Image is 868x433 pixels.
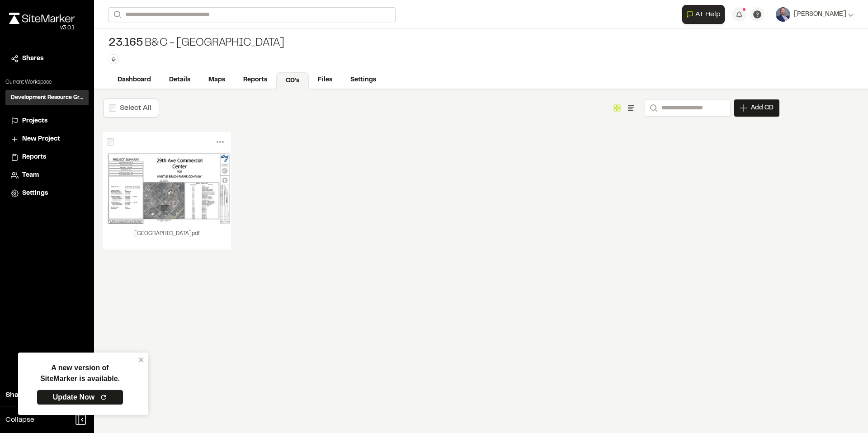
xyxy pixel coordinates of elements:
a: New Project [11,134,83,144]
a: CD's [276,72,309,89]
a: Settings [341,71,385,89]
button: Edit Tags [108,54,118,64]
span: Projects [22,116,47,126]
label: Select All [120,105,151,111]
button: [PERSON_NAME] [776,7,854,22]
span: 23.165 [108,36,143,51]
a: Reports [11,152,83,162]
div: Open AI Assistant [682,5,728,24]
span: Collapse [5,414,34,425]
span: AI Help [695,9,721,20]
button: Open AI Assistant [682,5,725,24]
div: [GEOGRAPHIC_DATA]pdf [103,224,231,249]
h3: Development Resource Group [11,94,83,102]
button: close [138,356,145,363]
span: Shares [22,54,43,64]
span: New Project [22,134,60,144]
p: Current Workspace [5,78,89,86]
span: Reports [22,152,46,162]
a: Reports [234,71,276,89]
span: Settings [22,188,48,198]
button: Search [645,99,661,117]
a: Maps [199,71,234,89]
a: Settings [11,188,83,198]
a: Dashboard [108,71,160,89]
button: Search [108,7,125,22]
span: [PERSON_NAME] [794,9,846,19]
span: Team [22,170,39,180]
a: Projects [11,116,83,126]
a: Shares [11,54,83,64]
a: Update Now [37,390,123,405]
a: Files [309,71,341,89]
p: A new version of SiteMarker is available. [40,362,120,384]
div: Oh geez...please don't... [9,24,75,32]
div: B&C - [GEOGRAPHIC_DATA] [108,36,284,51]
a: Details [160,71,199,89]
span: Add CD [751,104,774,113]
span: Share Workspace [5,390,66,400]
img: rebrand.png [9,13,75,24]
a: Team [11,170,83,180]
img: User [776,7,790,22]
